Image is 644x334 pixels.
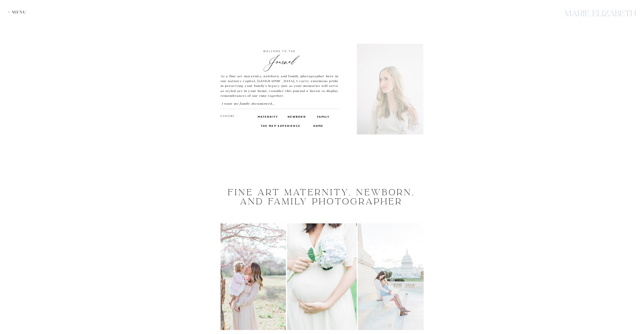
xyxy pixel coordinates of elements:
[221,114,235,119] h2: explore
[261,123,302,128] a: The MEP Experience
[221,74,339,98] p: As a fine art maternity, newborn, and family photographer here in our nation's capital, [GEOGRAPH...
[221,54,339,63] h2: Journal
[317,114,329,119] a: Family
[225,188,417,206] h1: Fine Art Maternity, Newborn, and Family Photographer
[8,10,29,14] div: + Menu
[222,101,286,106] a: I want my family documented...
[313,123,323,128] a: home
[221,49,339,53] h3: welcome to the
[258,114,275,119] a: maternity
[288,114,305,119] a: Newborn
[221,222,424,331] img: Dcnewborn2Cmaternity2Candfamilyphotographer 10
